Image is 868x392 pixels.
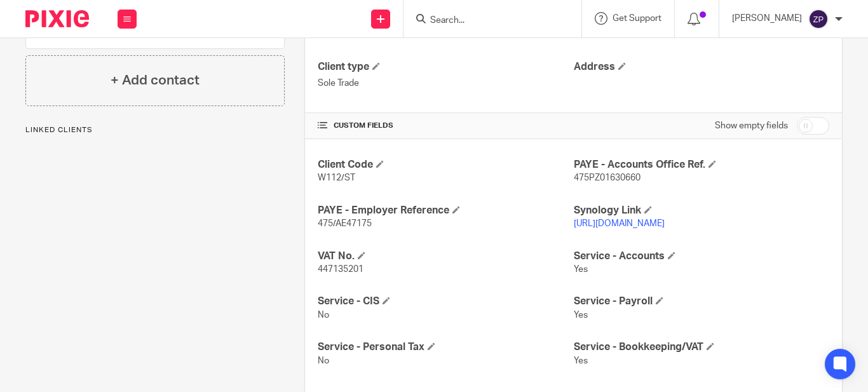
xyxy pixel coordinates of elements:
h4: Service - Personal Tax [318,341,573,354]
h4: Synology Link [574,204,829,217]
h4: Service - Bookkeeping/VAT [574,341,829,354]
h4: Service - CIS [318,295,573,308]
input: Search [429,15,543,27]
h4: CUSTOM FIELDS [318,121,573,131]
img: Pixie [25,10,89,27]
h4: Service - Payroll [574,295,829,308]
h4: + Add contact [111,71,200,90]
h4: Address [574,60,829,74]
span: 475/AE47175 [318,219,372,228]
p: Linked clients [25,125,285,135]
p: [PERSON_NAME] [732,12,802,25]
h4: Client Code [318,158,573,172]
a: [URL][DOMAIN_NAME] [574,219,665,228]
span: No [318,356,329,365]
span: Get Support [613,14,661,23]
h4: Client type [318,60,573,74]
h4: PAYE - Employer Reference [318,204,573,217]
img: svg%3E [808,9,829,29]
h4: VAT No. [318,250,573,263]
span: 475PZ01630660 [574,173,641,182]
label: Show empty fields [715,119,788,132]
h4: PAYE - Accounts Office Ref. [574,158,829,172]
span: W112/ST [318,173,355,182]
span: Yes [574,356,588,365]
h4: Service - Accounts [574,250,829,263]
span: Yes [574,265,588,274]
span: Yes [574,311,588,320]
span: 447135201 [318,265,363,274]
p: Sole Trade [318,77,573,90]
span: No [318,311,329,320]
